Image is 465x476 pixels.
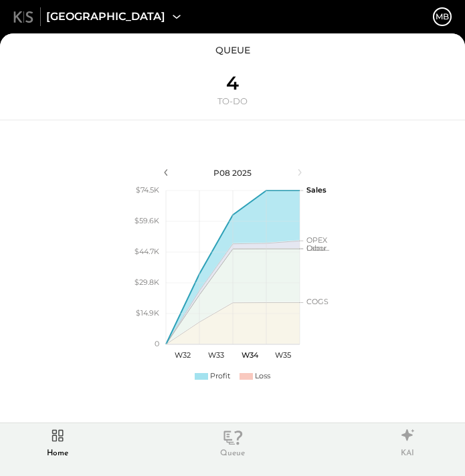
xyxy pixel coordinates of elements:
[436,11,449,22] div: MB
[210,371,230,382] div: Profit
[306,297,329,307] text: COGS
[306,243,329,253] text: Occu...
[390,425,425,460] div: KAI
[47,448,68,459] div: Home
[46,9,165,25] span: [GEOGRAPHIC_DATA]
[155,339,159,348] text: 0
[208,350,224,360] text: W33
[134,216,159,225] text: $59.6K
[40,425,75,460] div: Home
[176,167,290,178] div: P08 2025
[215,43,250,57] div: queue
[136,308,159,318] text: $14.9K
[220,448,245,459] div: Queue
[226,72,239,95] div: 4
[217,95,248,108] div: TO-DO
[215,425,250,460] div: Queue
[306,235,328,245] text: OPEX
[306,185,327,195] text: Sales
[134,277,159,287] text: $29.8K
[241,350,258,360] text: W34
[134,247,159,256] text: $44.7K
[401,448,414,459] div: KAI
[275,350,291,360] text: W35
[136,185,159,195] text: $74.5K
[255,371,270,382] div: Loss
[175,350,191,360] text: W32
